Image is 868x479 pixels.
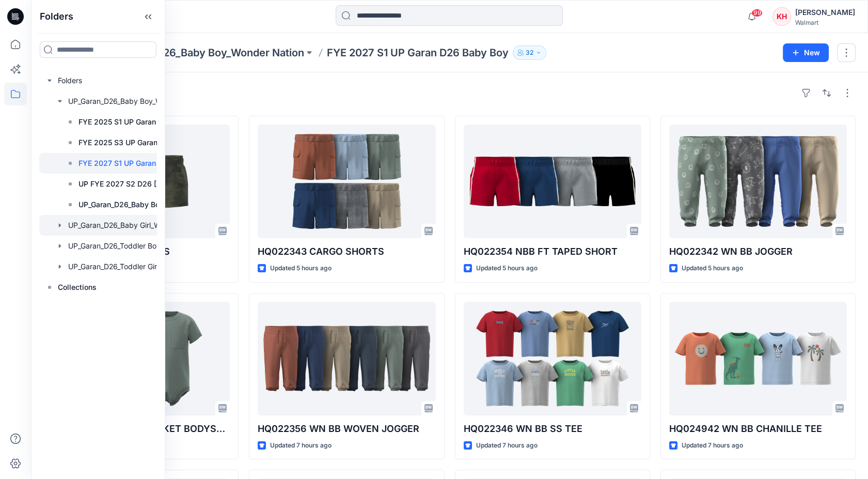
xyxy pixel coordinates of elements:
[58,281,97,293] p: Collections
[795,6,855,19] div: [PERSON_NAME]
[772,7,791,26] div: KH
[682,440,743,451] p: Updated 7 hours ago
[327,45,509,60] p: FYE 2027 S1 UP Garan D26 Baby Boy
[78,157,188,169] p: FYE 2027 S1 UP Garan D26 Baby Boy
[464,302,641,415] a: HQ022346 WN BB SS TEE
[78,178,188,190] p: UP FYE 2027 S2 D26 [PERSON_NAME]
[682,263,743,274] p: Updated 5 hours ago
[783,43,829,62] button: New
[669,302,847,415] a: HQ024942 WN BB CHANILLE TEE
[669,125,847,238] a: HQ022342 WN BB JOGGER
[258,422,435,436] p: HQ022356 WN BB WOVEN JOGGER
[78,136,188,149] p: FYE 2025 S3 UP Garan D26 Baby Boy
[476,263,538,274] p: Updated 5 hours ago
[78,116,188,128] p: FYE 2025 S1 UP Garan D26 Baby Boy
[464,244,641,259] p: HQ022354 NBB FT TAPED SHORT
[513,45,546,60] button: 32
[78,198,188,211] p: UP_Garan_D26_Baby Boy_Wonder Nation Board
[464,422,641,436] p: HQ022346 WN BB SS TEE
[751,9,763,17] span: 99
[464,125,641,238] a: HQ022354 NBB FT TAPED SHORT
[270,263,332,274] p: Updated 5 hours ago
[103,45,304,60] a: UP_Garan_D26_Baby Boy_Wonder Nation
[669,244,847,259] p: HQ022342 WN BB JOGGER
[795,19,855,26] div: Walmart
[258,125,435,238] a: HQ022343 CARGO SHORTS
[476,440,538,451] p: Updated 7 hours ago
[258,302,435,415] a: HQ022356 WN BB WOVEN JOGGER
[669,422,847,436] p: HQ024942 WN BB CHANILLE TEE
[526,47,533,58] p: 32
[258,244,435,259] p: HQ022343 CARGO SHORTS
[270,440,332,451] p: Updated 7 hours ago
